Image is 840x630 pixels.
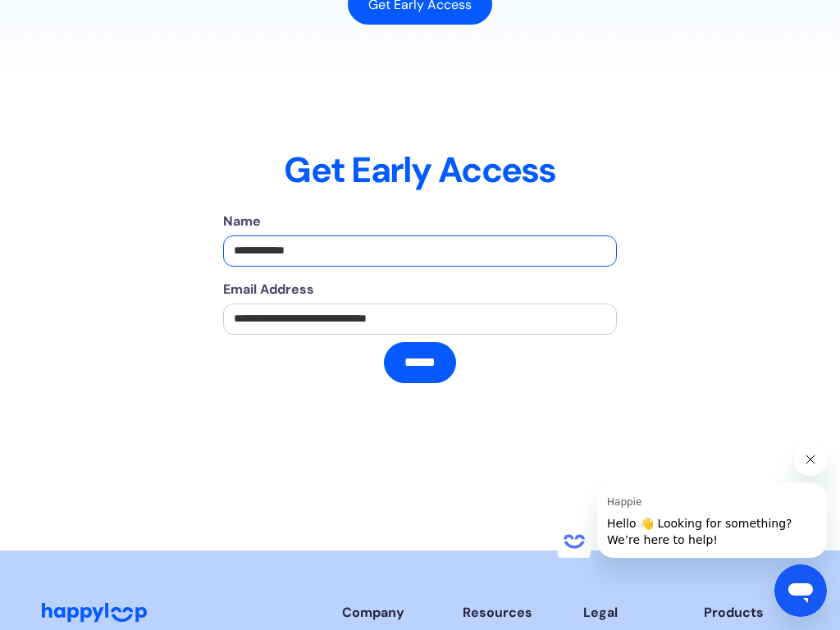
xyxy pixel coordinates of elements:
[342,603,436,623] div: Company
[463,603,557,623] div: Resources
[774,564,827,617] iframe: Tlačítko pro spuštění okna posílání zpráv
[558,443,827,558] div: Uživatel Happie říká „Hello 👋 Looking for something? We’re here to help!“. Chcete-li pokračovat v...
[223,212,617,231] label: Name
[223,280,617,299] label: Email Address
[597,482,827,558] iframe: Zpráva od uživatele Happie
[558,525,591,558] iframe: bez obsahu
[583,603,678,623] div: Legal
[42,603,147,622] img: HappyLoop Logo
[704,603,798,623] div: Products
[794,443,827,476] iframe: Zavřít zprávu od uživatele Happie
[223,212,617,383] form: Email Form
[16,149,823,192] h2: Get Early Access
